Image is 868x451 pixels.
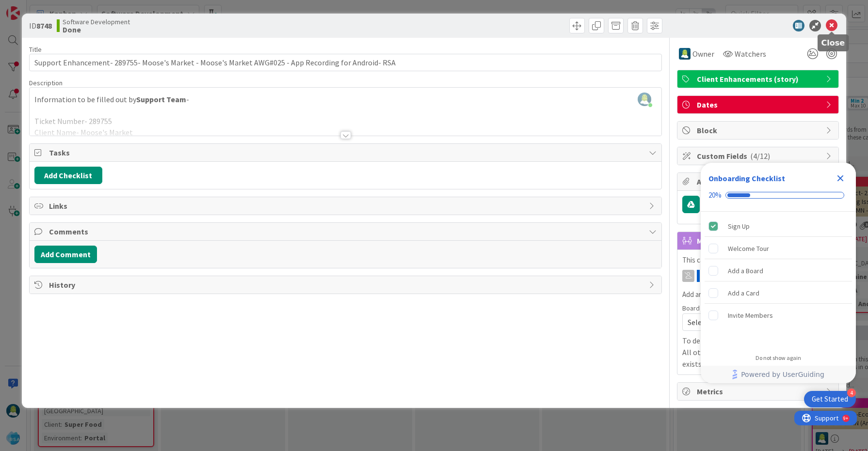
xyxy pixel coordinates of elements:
span: Block [697,124,821,136]
span: Metrics [697,386,821,397]
p: To delete a mirror card, just delete the card. All other mirrored cards will continue to exists. [682,335,834,370]
span: Support [20,1,44,13]
input: type card name here... [29,54,662,71]
div: 9+ [49,4,54,12]
span: Comments [49,226,644,237]
span: ID [29,20,52,31]
div: Sign Up [728,220,750,232]
div: Close Checklist [833,171,848,186]
b: 8748 [36,21,52,31]
h5: Close [821,38,845,47]
button: Add Comment [34,246,97,263]
div: Add a Board is incomplete. [705,260,852,281]
div: Do not show again [755,354,801,362]
span: Description [29,78,63,87]
div: Add a Board [728,265,763,277]
div: Add a Card [728,287,759,299]
span: Attachments [697,176,821,187]
span: Software Development [63,18,130,26]
div: Welcome Tour [728,243,769,254]
img: 9GAUrBiqBQjGU3wh2YkzPMiYBAFwkOGi.jpeg [638,93,651,106]
div: Open Get Started checklist, remaining modules: 4 [804,391,856,407]
span: Custom Fields [697,150,821,162]
div: Footer [701,366,856,383]
span: ( 4/12 ) [750,151,770,161]
div: Welcome Tour is incomplete. [705,238,852,259]
div: Get Started [812,394,848,404]
strong: Support Team [136,94,186,104]
b: Done [63,26,130,33]
div: 4 [847,389,856,397]
span: Client Enhancements (story) [697,73,821,85]
a: Powered by UserGuiding [706,366,851,383]
div: 20% [708,191,722,200]
span: Links [49,200,644,212]
button: Add Checklist [34,167,102,184]
span: Select... [688,315,812,329]
div: Sign Up is complete. [705,216,852,237]
p: This card is already mirrored on 1 other board. [682,255,834,266]
div: Invite Members [728,310,773,321]
div: Add a Card is incomplete. [705,282,852,304]
span: History [49,279,644,291]
div: Onboarding Checklist [708,172,785,184]
div: Checklist progress: 20% [708,191,848,200]
span: Dates [697,99,821,110]
div: Checklist Container [701,163,856,383]
p: Add another mirror card below: [682,289,834,300]
span: Powered by UserGuiding [741,369,824,380]
img: RD [679,48,691,60]
label: Title [29,45,42,54]
p: Information to be filled out by - [34,94,657,105]
span: Watchers [735,48,766,60]
div: Invite Members is incomplete. [705,305,852,326]
span: Mirrors [697,235,821,247]
span: Tasks [49,147,644,158]
div: Checklist items [701,212,856,348]
span: Owner [692,48,714,60]
span: Board [682,305,700,311]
